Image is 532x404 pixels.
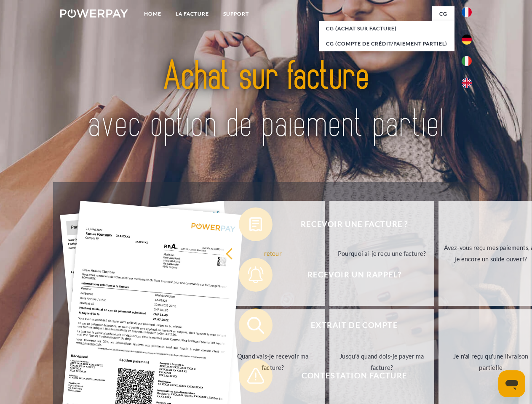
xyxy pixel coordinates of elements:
a: Home [137,6,168,21]
img: logo-powerpay-white.svg [60,9,128,18]
img: en [462,78,472,88]
img: title-powerpay_fr.svg [80,40,452,161]
img: de [462,35,472,45]
img: it [462,56,472,66]
img: fr [462,7,472,17]
div: Pourquoi ai-je reçu une facture? [334,247,429,259]
div: retour [225,247,320,259]
iframe: Bouton de lancement de la fenêtre de messagerie [498,370,525,397]
div: Quand vais-je recevoir ma facture? [225,351,320,373]
div: Jusqu'à quand dois-je payer ma facture? [334,351,429,373]
a: CG [432,6,454,21]
a: CG (Compte de crédit/paiement partiel) [319,36,454,51]
a: Support [216,6,256,21]
a: LA FACTURE [168,6,216,21]
a: CG (achat sur facture) [319,21,454,36]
